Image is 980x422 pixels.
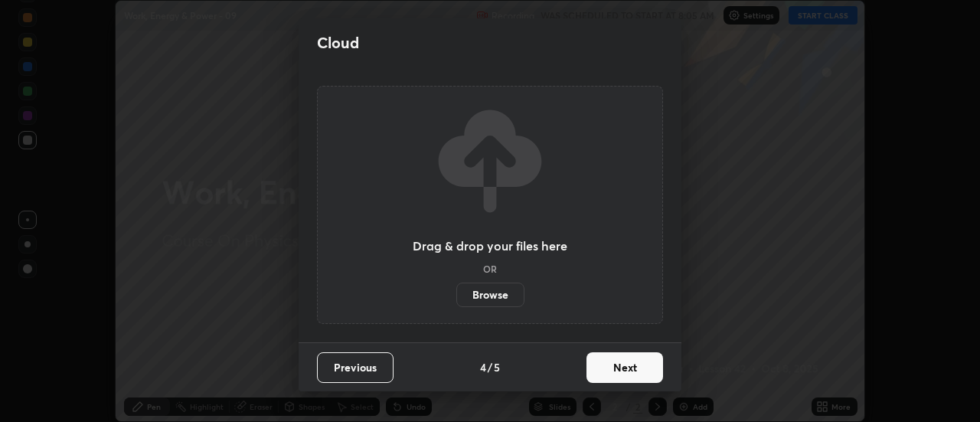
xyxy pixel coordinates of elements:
button: Next [586,352,663,383]
button: Previous [317,352,394,383]
h5: OR [483,264,497,273]
h4: / [488,359,492,375]
h4: 4 [480,359,486,375]
h4: 5 [494,359,500,375]
h2: Cloud [317,33,359,53]
h3: Drag & drop your files here [413,240,567,252]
